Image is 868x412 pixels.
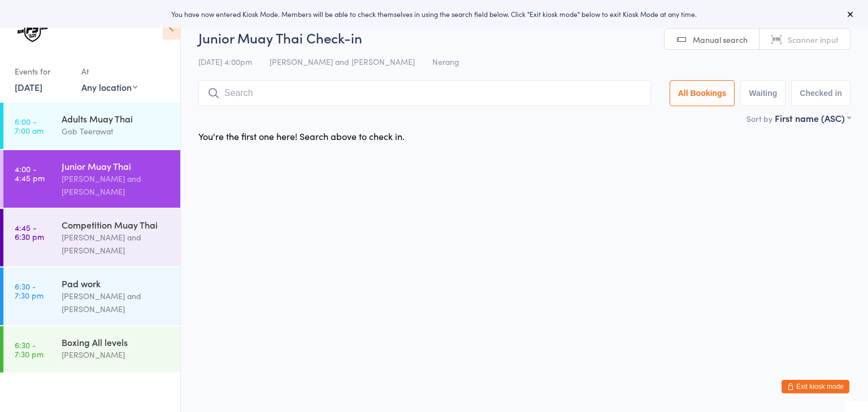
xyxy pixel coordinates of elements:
div: Any location [81,81,137,93]
a: [DATE] [15,81,42,93]
button: Checked in [791,80,850,106]
div: [PERSON_NAME] [62,348,171,361]
time: 4:45 - 6:30 pm [15,223,44,241]
div: [PERSON_NAME] and [PERSON_NAME] [62,172,171,198]
img: The Fight Society [11,8,54,51]
a: 4:00 -4:45 pmJunior Muay Thai[PERSON_NAME] and [PERSON_NAME] [3,150,180,208]
input: Search [198,80,651,106]
a: 6:00 -7:00 amAdults Muay ThaiGob Teerawat [3,103,180,149]
button: All Bookings [670,80,735,106]
div: Boxing All levels [62,336,171,348]
span: [DATE] 4:00pm [198,56,252,67]
time: 6:30 - 7:30 pm [15,340,44,358]
span: Nerang [432,56,459,67]
label: Sort by [747,113,772,124]
div: Events for [15,62,70,81]
span: Manual search [693,34,748,45]
a: 4:45 -6:30 pmCompetition Muay Thai[PERSON_NAME] and [PERSON_NAME] [3,209,180,266]
div: At [81,62,137,81]
button: Exit kiosk mode [782,380,849,393]
div: Pad work [62,277,171,290]
h2: Junior Muay Thai Check-in [198,28,850,47]
div: Junior Muay Thai [62,160,171,172]
div: Adults Muay Thai [62,112,171,125]
button: Waiting [740,80,785,106]
span: [PERSON_NAME] and [PERSON_NAME] [270,56,415,67]
time: 6:30 - 7:30 pm [15,282,44,300]
time: 6:00 - 7:00 am [15,117,44,135]
div: First name (ASC) [775,112,850,124]
div: Gob Teerawat [62,125,171,138]
div: Competition Muay Thai [62,218,171,231]
a: 6:30 -7:30 pmPad work[PERSON_NAME] and [PERSON_NAME] [3,268,180,325]
div: [PERSON_NAME] and [PERSON_NAME] [62,290,171,315]
div: You're the first one here! Search above to check in. [198,130,405,142]
time: 4:00 - 4:45 pm [15,164,45,182]
div: [PERSON_NAME] and [PERSON_NAME] [62,231,171,257]
div: You have now entered Kiosk Mode. Members will be able to check themselves in using the search fie... [18,9,850,19]
a: 6:30 -7:30 pmBoxing All levels[PERSON_NAME] [3,326,180,372]
span: Scanner input [788,34,839,45]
